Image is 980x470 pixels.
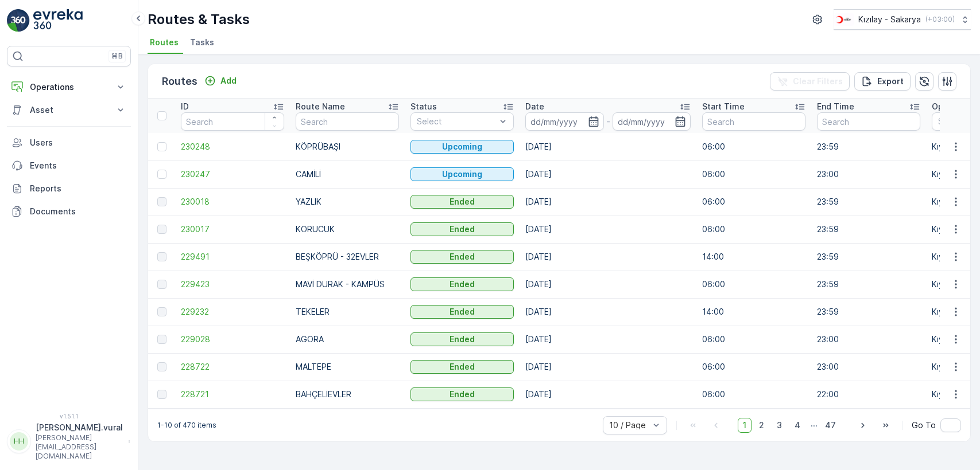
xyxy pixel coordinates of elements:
p: 06:00 [702,361,805,373]
div: Toggle Row Selected [157,280,166,289]
p: Export [877,76,904,87]
button: Upcoming [410,140,514,154]
p: Operations [30,81,108,93]
p: KORUCUK [296,224,399,235]
a: 228721 [181,389,284,400]
button: Clear Filters [770,72,850,91]
input: Search [702,112,805,131]
a: Documents [7,200,131,223]
td: [DATE] [520,243,696,271]
td: [DATE] [520,353,696,381]
p: 23:59 [817,141,920,152]
td: [DATE] [520,271,696,298]
div: Toggle Row Selected [157,142,166,151]
p: 06:00 [702,334,805,345]
p: Events [30,160,126,171]
p: Add [220,75,237,87]
button: Operations [7,76,131,99]
span: 3 [772,418,787,433]
button: Ended [410,277,514,291]
p: 14:00 [702,306,805,318]
div: HH [10,432,28,451]
input: dd/mm/yyyy [613,112,691,131]
p: ID [181,101,189,112]
button: Ended [410,305,514,319]
p: Start Time [702,101,745,112]
p: 1-10 of 470 items [157,421,216,430]
p: CAMİLİ [296,169,399,180]
p: Operation [932,101,971,112]
td: [DATE] [520,381,696,408]
td: [DATE] [520,216,696,243]
p: Upcoming [442,169,482,180]
p: Ended [450,306,475,318]
p: Users [30,137,126,148]
div: Toggle Row Selected [157,307,166,316]
span: 230017 [181,224,284,235]
p: BAHÇELİEVLER [296,389,399,400]
div: Toggle Row Selected [157,390,166,399]
p: - [606,115,610,128]
p: 06:00 [702,141,805,152]
p: ... [811,418,818,433]
a: 230018 [181,196,284,207]
p: Ended [450,334,475,345]
p: Upcoming [442,141,482,152]
td: [DATE] [520,298,696,326]
a: 229028 [181,334,284,345]
div: Toggle Row Selected [157,170,166,179]
p: 23:00 [817,334,920,345]
p: 23:59 [817,251,920,263]
p: Ended [450,389,475,400]
p: 23:00 [817,361,920,373]
a: 228722 [181,361,284,373]
p: Asset [30,104,108,116]
p: AGORA [296,334,399,345]
td: [DATE] [520,326,696,353]
a: 229232 [181,306,284,318]
button: Asset [7,99,131,122]
input: dd/mm/yyyy [525,112,604,131]
a: Events [7,154,131,177]
p: 06:00 [702,279,805,290]
span: 1 [738,418,752,433]
p: MALTEPE [296,361,399,373]
p: Routes & Tasks [148,10,250,29]
a: 229423 [181,279,284,290]
button: Ended [410,387,514,401]
p: KÖPRÜBAŞI [296,141,399,152]
span: 47 [820,418,841,433]
p: MAVİ DURAK - KAMPÜS [296,279,399,290]
div: Toggle Row Selected [157,197,166,206]
p: YAZLIK [296,196,399,207]
p: Ended [450,251,475,263]
button: HH[PERSON_NAME].vural[PERSON_NAME][EMAIL_ADDRESS][DOMAIN_NAME] [7,422,131,461]
input: Search [296,112,399,131]
p: Select [417,116,496,127]
button: Ended [410,250,514,264]
span: 4 [789,418,805,433]
p: Clear Filters [793,76,843,87]
button: Kızılay - Sakarya(+03:00) [834,9,971,30]
button: Export [854,72,911,91]
button: Upcoming [410,167,514,181]
p: Status [410,101,437,112]
span: Routes [150,37,179,48]
p: 23:59 [817,306,920,318]
a: 230248 [181,141,284,152]
td: [DATE] [520,188,696,216]
p: Ended [450,224,475,235]
p: 06:00 [702,169,805,180]
button: Ended [410,360,514,374]
p: [PERSON_NAME][EMAIL_ADDRESS][DOMAIN_NAME] [36,433,123,461]
p: 23:59 [817,279,920,290]
p: 06:00 [702,196,805,207]
img: logo [7,9,30,32]
p: ( +03:00 ) [925,15,955,24]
